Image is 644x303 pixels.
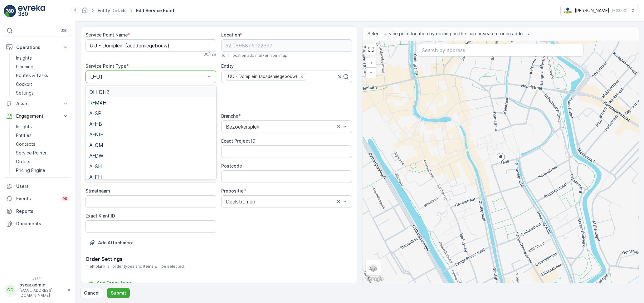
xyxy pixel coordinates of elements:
[13,71,71,80] a: Routes & Tasks
[16,141,35,147] p: Contacts
[89,142,103,148] span: A-OM
[85,63,126,69] label: Service Point Type
[366,45,376,54] a: View Fullscreen
[298,74,305,80] div: Remove UU - Domplein (academiegebouw)
[226,73,298,80] div: UU - Domplein (academiegebouw)
[4,205,71,217] a: Reports
[13,54,71,62] a: Insights
[16,72,48,79] p: Routes & Tasks
[16,167,45,173] p: Pricing Engine
[89,89,109,95] span: DH-DH2
[85,213,115,218] label: Exact Klant ID
[85,238,138,248] button: Upload File
[13,80,71,89] a: Cockpit
[560,5,639,16] button: [PERSON_NAME](+02:00)
[18,5,45,17] img: logo_light-DOdMpM7g.png
[4,180,71,193] a: Users
[4,97,71,110] button: Asset
[135,7,176,14] span: Edit Service Point
[13,149,71,157] a: Service Points
[203,52,216,57] p: 30 / 128
[98,240,134,246] p: Add Attachment
[89,132,103,137] span: A-NIE
[85,264,352,269] span: If left blank, all order types and Items will be selected.
[221,138,256,144] label: Exact Project ID
[4,193,71,205] a: Events99
[13,62,71,71] a: Planning
[364,275,385,283] img: Google
[85,279,134,286] button: Add Order Type
[16,183,69,189] p: Users
[81,9,88,15] a: Homepage
[4,110,71,122] button: Engagement
[98,8,127,13] a: Entity Details
[97,280,131,286] p: Add Order Type
[16,150,46,156] p: Service Points
[84,290,100,296] p: Cancel
[16,208,69,214] p: Reports
[575,7,609,14] p: [PERSON_NAME]
[89,110,101,116] span: A-SP
[89,164,102,169] span: A-SH
[16,100,59,107] p: Asset
[563,7,572,14] img: basis-logo_rgb2x.png
[13,166,71,175] a: Pricing Engine
[418,44,583,56] input: Search by address
[16,44,59,51] p: Operations
[16,64,33,70] p: Planning
[61,28,67,33] p: ⌘B
[13,122,71,131] a: Insights
[4,277,71,281] span: v 1.51.1
[221,188,244,193] label: Propositie
[19,282,64,288] p: oscar.admin
[4,282,71,298] button: OOoscar.admin[EMAIL_ADDRESS][DOMAIN_NAME]
[221,63,234,69] label: Entity
[16,159,30,165] p: Orders
[4,5,16,17] img: logo
[221,163,242,169] label: Postcode
[16,221,69,227] p: Documents
[5,285,15,295] div: OO
[368,31,530,37] span: Select service point location by clicking on the map or search for an address.
[369,70,373,75] span: −
[16,113,59,119] p: Engagement
[89,174,102,180] span: A-FH
[221,113,238,119] label: Branche
[612,8,627,13] p: ( +02:00 )
[366,68,376,77] a: Zoom Out
[13,131,71,140] a: Entities
[4,41,71,54] button: Operations
[111,290,126,296] p: Submit
[19,288,64,298] p: [EMAIL_ADDRESS][DOMAIN_NAME]
[16,124,32,130] p: Insights
[366,261,380,275] a: Layers
[85,255,352,263] p: Order Settings
[89,121,102,127] span: A-HB
[221,53,287,58] span: To fill location add marker from map
[16,196,57,202] p: Events
[89,100,106,105] span: R-M4H
[16,132,32,139] p: Entities
[85,188,110,193] label: Straatnaam
[13,157,71,166] a: Orders
[13,89,71,97] a: Settings
[221,32,240,37] label: Location
[366,58,376,68] a: Zoom In
[89,153,103,159] span: A-DW
[370,60,373,66] span: +
[80,288,103,298] button: Cancel
[364,275,385,283] a: Open this area in Google Maps (opens a new window)
[13,140,71,149] a: Contacts
[16,90,34,96] p: Settings
[16,55,32,61] p: Insights
[62,196,67,201] p: 99
[16,81,32,87] p: Cockpit
[4,217,71,230] a: Documents
[85,32,128,37] label: Service Point Name
[107,288,130,298] button: Submit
